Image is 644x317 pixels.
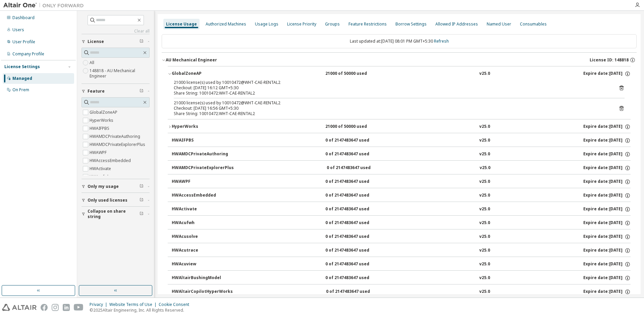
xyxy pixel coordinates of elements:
[583,261,631,267] div: Expire date: [DATE]
[325,220,386,226] div: 0 of 2147483647 used
[166,21,197,27] div: License Usage
[172,133,631,148] button: HWAIFPBS0 of 2147483647 usedv25.0Expire date:[DATE]
[172,202,631,217] button: HWActivate0 of 2147483647 usedv25.0Expire date:[DATE]
[479,234,490,240] div: v25.0
[172,234,232,240] div: HWAcusolve
[325,124,386,130] div: 21000 of 50000 used
[479,179,490,185] div: v25.0
[172,257,631,272] button: HWAcuview0 of 2147483647 usedv25.0Expire date:[DATE]
[325,151,386,157] div: 0 of 2147483647 used
[172,147,631,162] button: HWAMDCPrivateAuthoring0 of 2147483647 usedv25.0Expire date:[DATE]
[174,80,608,85] div: 21000 license(s) used by 10010472@WHT-CAE-RENTAL2
[348,21,387,27] div: Feature Restrictions
[162,34,637,48] div: Last updated at: [DATE] 08:01 PM GMT+5:30
[479,275,490,281] div: v25.0
[583,206,631,212] div: Expire date: [DATE]
[90,116,115,124] label: HyperWorks
[479,124,490,130] div: v25.0
[479,71,490,77] div: v25.0
[172,151,232,157] div: HWAMDCPrivateAuthoring
[479,261,490,267] div: v25.0
[583,193,631,199] div: Expire date: [DATE]
[140,198,144,203] span: Clear filter
[88,184,119,189] span: Only my usage
[172,284,631,299] button: HWAltairCopilotHyperWorks0 of 2147483647 usedv25.0Expire date:[DATE]
[3,2,87,9] img: Altair One
[140,89,144,94] span: Clear filter
[172,289,233,295] div: HWAltairCopilotHyperWorks
[82,193,150,208] button: Only used licenses
[52,304,59,311] img: instagram.svg
[140,184,144,189] span: Clear filter
[172,188,631,203] button: HWAccessEmbedded0 of 2147483647 usedv25.0Expire date:[DATE]
[325,275,386,281] div: 0 of 2147483647 used
[435,21,478,27] div: Allowed IP Addresses
[325,71,386,77] div: 21000 of 50000 used
[174,91,608,96] div: Share String: 10010472:WHT-CAE-RENTAL2
[90,165,112,173] label: HWActivate
[172,165,234,171] div: HWAMDCPrivateExplorerPlus
[583,179,631,185] div: Expire date: [DATE]
[583,248,631,254] div: Expire date: [DATE]
[88,89,105,94] span: Feature
[325,179,386,185] div: 0 of 2147483647 used
[172,261,232,267] div: HWAcuview
[395,21,427,27] div: Borrow Settings
[479,206,490,212] div: v25.0
[63,304,70,311] img: linkedin.svg
[174,100,608,106] div: 21000 license(s) used by 10010472@WHT-CAE-RENTAL2
[583,138,631,144] div: Expire date: [DATE]
[172,248,232,254] div: HWAcutrace
[82,207,150,221] button: Collapse on share string
[583,220,631,226] div: Expire date: [DATE]
[583,151,631,157] div: Expire date: [DATE]
[90,173,111,181] label: HWAcufwh
[487,21,511,27] div: Named User
[583,71,631,77] div: Expire date: [DATE]
[172,243,631,258] button: HWAcutrace0 of 2147483647 usedv25.0Expire date:[DATE]
[12,87,29,93] div: On Prem
[2,304,37,311] img: altair_logo.svg
[590,57,629,63] span: License ID: 148818
[172,216,631,230] button: HWAcufwh0 of 2147483647 usedv25.0Expire date:[DATE]
[82,179,150,194] button: Only my usage
[12,51,44,57] div: Company Profile
[172,206,232,212] div: HWActivate
[90,67,150,80] label: 148818 - AU Mechanical Engineer
[90,149,108,157] label: HWAWPF
[12,39,35,45] div: User Profile
[140,39,144,44] span: Clear filter
[479,248,490,254] div: v25.0
[479,138,490,144] div: v25.0
[172,275,232,281] div: HWAltairBushingModel
[168,66,631,81] button: GlobalZoneAP21000 of 50000 usedv25.0Expire date:[DATE]
[88,39,104,44] span: License
[90,307,193,313] p: © 2025 Altair Engineering, Inc. All Rights Reserved.
[206,21,246,27] div: Authorized Machines
[82,34,150,49] button: License
[325,234,386,240] div: 0 of 2147483647 used
[326,289,386,295] div: 0 of 2147483647 used
[325,261,386,267] div: 0 of 2147483647 used
[325,206,386,212] div: 0 of 2147483647 used
[172,124,232,130] div: HyperWorks
[12,27,24,33] div: Users
[325,248,386,254] div: 0 of 2147483647 used
[90,108,119,116] label: GlobalZoneAP
[583,289,631,295] div: Expire date: [DATE]
[82,84,150,99] button: Feature
[172,138,232,144] div: HWAIFPBS
[88,209,140,219] span: Collapse on share string
[90,133,142,141] label: HWAMDCPrivateAuthoring
[90,124,111,133] label: HWAIFPBS
[172,179,232,185] div: HWAWPF
[174,85,608,91] div: Checkout: [DATE] 16:12 GMT+5:30
[434,38,449,44] a: Refresh
[172,161,631,175] button: HWAMDCPrivateExplorerPlus0 of 2147483647 usedv25.0Expire date:[DATE]
[172,71,232,77] div: GlobalZoneAP
[12,15,35,20] div: Dashboard
[255,21,278,27] div: Usage Logs
[174,106,608,111] div: Checkout: [DATE] 16:56 GMT+5:30
[4,64,40,69] div: License Settings
[174,111,608,116] div: Share String: 10010472:WHT-CAE-RENTAL2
